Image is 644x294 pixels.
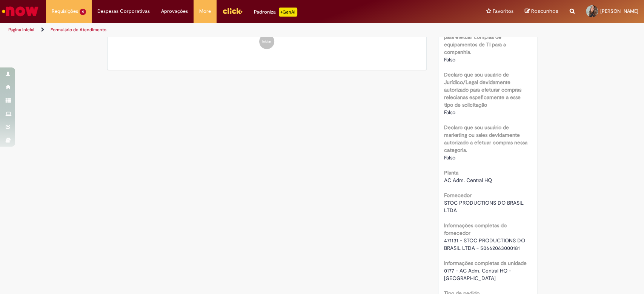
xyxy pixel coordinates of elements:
[444,177,492,184] span: AC Adm. Central HQ
[444,18,524,55] b: Declaro que eu sou usuário de TechOPs devidamente autorizado para efetuar compras de equipamentos...
[493,8,513,15] span: Favoritos
[161,8,188,15] span: Aprovações
[1,4,40,19] img: ServiceNow
[444,109,455,116] span: Falso
[199,8,211,15] span: More
[51,27,106,33] a: Formulário de Atendimento
[80,9,86,15] span: 4
[444,124,527,153] b: Declaro que sou usuário de marketing ou sales devidamente autorizado a efetuar compras nessa cate...
[444,154,455,161] span: Falso
[254,8,297,17] div: Padroniza
[444,71,521,108] b: Declaro que sou usuário de Jurídico/Legal devidamente autorizado para efeturar compras relecianas...
[6,23,424,37] ul: Trilhas de página
[279,8,297,17] p: +GenAi
[525,8,558,15] a: Rascunhos
[444,56,455,63] span: Falso
[444,260,527,266] b: Informações completas da unidade
[444,199,525,214] span: STOC PRODUCTIONS DO BRASIL LTDA
[444,237,527,251] span: 471131 - STOC PRODUCTIONS DO BRASIL LTDA - 50662063000181
[531,8,558,15] span: Rascunhos
[444,267,513,282] span: 0177 - AC Adm. Central HQ - [GEOGRAPHIC_DATA]
[52,8,78,15] span: Requisições
[444,169,458,176] b: Planta
[97,8,150,15] span: Despesas Corporativas
[600,8,638,14] span: [PERSON_NAME]
[8,27,34,33] a: Página inicial
[222,5,243,17] img: click_logo_yellow_360x200.png
[444,192,472,199] b: Fornecedor
[444,222,507,236] b: Informações completas do fornecedor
